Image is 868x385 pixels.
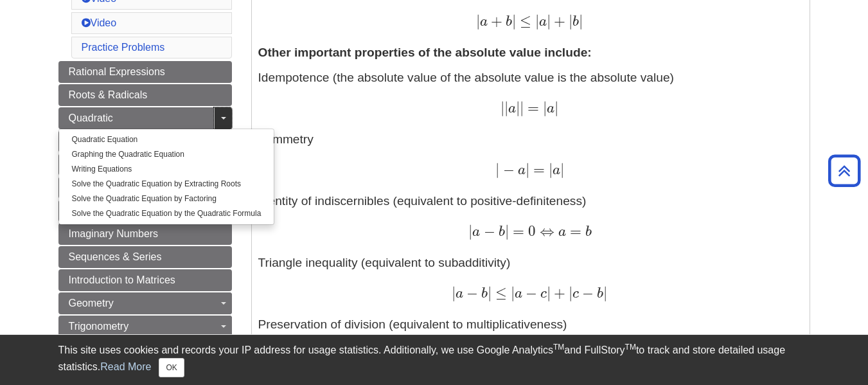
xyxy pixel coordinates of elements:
[59,177,274,192] a: Solve the Quadratic Equation by Extracting Roots
[553,343,564,352] sup: TM
[543,99,547,116] span: |
[59,147,274,162] a: Graphing the Quadratic Equation
[69,228,159,239] span: Imaginary Numbers
[516,99,520,116] span: |
[547,102,554,116] span: a
[526,161,529,178] span: |
[499,161,514,178] span: −
[58,246,232,268] a: Sequences & Series
[58,223,232,245] a: Imaginary Numbers
[511,284,515,301] span: |
[522,284,537,301] span: −
[159,358,184,377] button: Close
[547,284,551,301] span: |
[58,343,810,377] div: This site uses cookies and records your IP address for usage statistics. Additionally, we use Goo...
[579,284,594,301] span: −
[515,287,522,301] span: a
[69,274,175,285] span: Introduction to Matrices
[509,222,524,240] span: =
[480,15,488,29] span: a
[572,15,579,29] span: b
[515,163,526,177] span: a
[58,316,232,337] a: Trigonometry
[572,287,579,301] span: c
[516,12,531,30] span: ≤
[59,132,274,147] a: Quadratic Equation
[539,15,547,29] span: a
[553,163,560,177] span: a
[594,287,603,301] span: b
[82,17,117,28] a: Video
[463,284,478,301] span: −
[480,222,495,240] span: −
[554,225,566,239] span: a
[502,15,512,29] span: b
[476,12,480,30] span: |
[524,222,536,240] span: 0
[495,225,505,239] span: b
[551,284,565,301] span: +
[69,112,113,123] span: Quadratic
[560,161,564,178] span: |
[58,107,232,129] a: Quadratic
[549,161,553,178] span: |
[569,12,572,30] span: |
[488,284,492,301] span: |
[58,61,232,83] a: Rational Expressions
[58,84,232,106] a: Roots & Radicals
[82,42,165,53] a: Practice Problems
[536,222,554,240] span: ⇔
[569,284,572,301] span: |
[478,287,488,301] span: b
[495,161,499,178] span: |
[488,12,502,30] span: +
[258,46,592,59] strong: Other important properties of the absolute value include:
[69,66,165,77] span: Rational Expressions
[58,269,232,291] a: Introduction to Matrices
[566,222,581,240] span: =
[456,287,463,301] span: a
[100,361,151,372] a: Read More
[581,225,592,239] span: b
[603,284,607,301] span: |
[824,162,865,179] a: Back to Top
[472,225,480,239] span: a
[69,89,148,100] span: Roots & Radicals
[579,12,583,30] span: |
[520,99,524,116] span: |
[492,284,507,301] span: ≤
[512,12,516,30] span: |
[551,12,565,30] span: +
[554,99,558,116] span: |
[59,162,274,177] a: Writing Equations
[547,12,551,30] span: |
[524,99,539,116] span: =
[58,292,232,314] a: Geometry
[535,12,539,30] span: |
[69,251,162,262] span: Sequences & Series
[508,102,516,116] span: a
[59,192,274,206] a: Solve the Quadratic Equation by Factoring
[500,99,504,116] span: |
[504,99,508,116] span: |
[529,161,545,178] span: =
[69,321,129,332] span: Trigonometry
[468,222,472,240] span: |
[452,284,456,301] span: |
[505,222,509,240] span: |
[59,206,274,221] a: Solve the Quadratic Equation by the Quadratic Formula
[537,287,547,301] span: c
[69,298,114,309] span: Geometry
[625,343,636,352] sup: TM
